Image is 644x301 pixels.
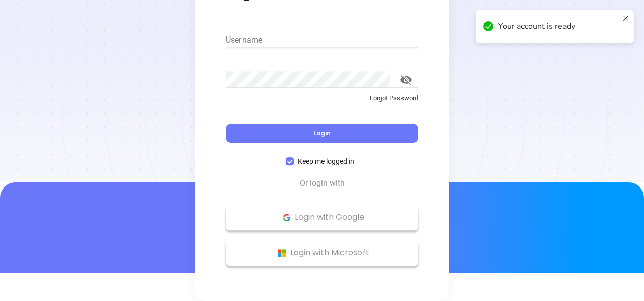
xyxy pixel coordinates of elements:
span: Login [313,129,331,137]
a: Forgot Password [226,93,418,111]
div: Your account is ready [498,20,619,32]
button: toggle password visibility [394,67,418,92]
span: Or login with [295,177,350,190]
p: Login with Google [231,210,413,225]
button: Google Logo Login with Google [226,205,418,230]
img: Google Logo [280,211,293,224]
button: Login [226,124,418,143]
img: Microsoft Logo [275,247,288,259]
button: Microsoft Logo Login with Microsoft [226,240,418,266]
p: Login with Microsoft [231,245,413,260]
span: Keep me logged in [294,156,358,167]
p: Forgot Password [226,93,418,103]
